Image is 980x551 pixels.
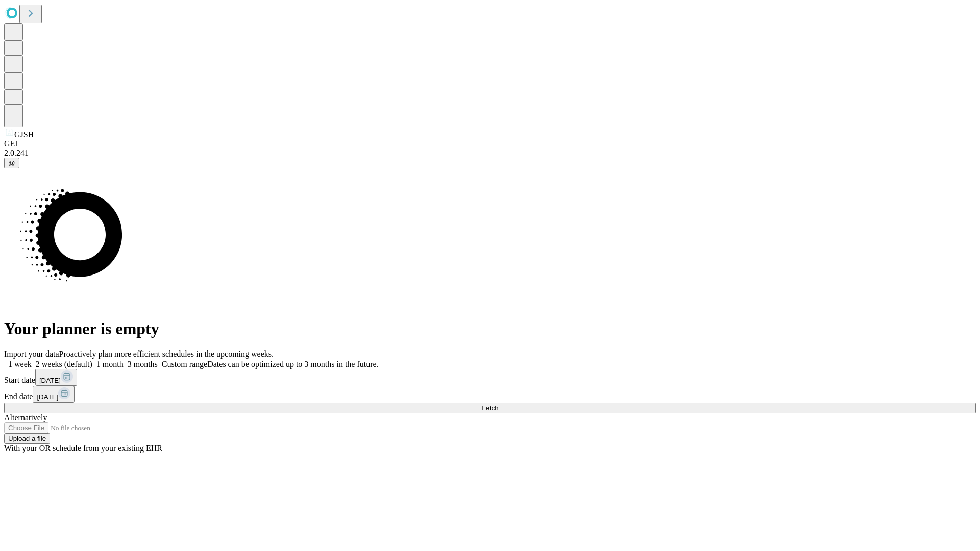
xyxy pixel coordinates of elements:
span: GJSH [14,130,34,139]
span: Import your data [4,349,59,358]
button: [DATE] [35,369,77,386]
span: Alternatively [4,413,47,422]
div: End date [4,386,976,403]
div: Start date [4,369,976,386]
span: 2 weeks (default) [36,360,92,368]
span: 3 months [128,360,158,368]
span: [DATE] [39,377,61,384]
span: @ [8,159,15,167]
span: Fetch [481,404,498,412]
span: With your OR schedule from your existing EHR [4,444,162,453]
button: @ [4,158,19,168]
span: Proactively plan more efficient schedules in the upcoming weeks. [59,349,274,358]
div: 2.0.241 [4,148,976,158]
span: [DATE] [37,393,58,401]
button: Fetch [4,403,976,413]
span: Dates can be optimized up to 3 months in the future. [207,360,378,368]
span: 1 month [96,360,124,368]
button: Upload a file [4,433,50,444]
button: [DATE] [33,386,75,403]
span: Custom range [162,360,207,368]
h1: Your planner is empty [4,319,976,338]
div: GEI [4,139,976,148]
span: 1 week [8,360,32,368]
